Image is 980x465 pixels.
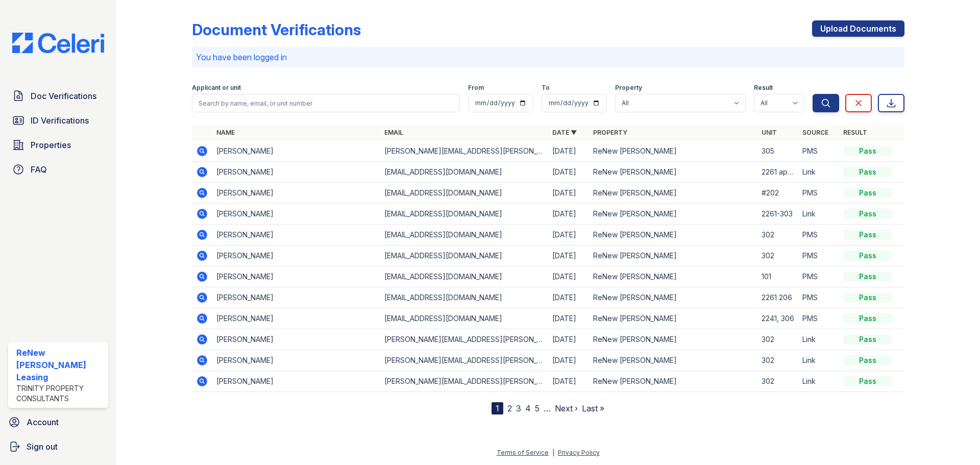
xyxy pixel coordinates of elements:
[31,114,89,127] span: ID Verifications
[589,183,757,204] td: ReNew [PERSON_NAME]
[798,371,839,392] td: Link
[535,403,540,413] a: 5
[497,449,549,456] a: Terms of Service
[548,246,589,266] td: [DATE]
[542,84,550,92] label: To
[468,84,484,92] label: From
[380,308,548,329] td: [EMAIL_ADDRESS][DOMAIN_NAME]
[589,371,757,392] td: ReNew [PERSON_NAME]
[798,350,839,371] td: Link
[31,139,71,151] span: Properties
[380,266,548,287] td: [EMAIL_ADDRESS][DOMAIN_NAME]
[548,162,589,183] td: [DATE]
[843,129,867,136] a: Result
[548,308,589,329] td: [DATE]
[757,371,798,392] td: 302
[589,266,757,287] td: ReNew [PERSON_NAME]
[548,371,589,392] td: [DATE]
[212,371,380,392] td: [PERSON_NAME]
[754,84,773,92] label: Result
[589,225,757,246] td: ReNew [PERSON_NAME]
[212,329,380,350] td: [PERSON_NAME]
[384,129,403,136] a: Email
[212,141,380,162] td: [PERSON_NAME]
[192,94,460,112] input: Search by name, email, or unit number
[798,266,839,287] td: PMS
[31,163,47,176] span: FAQ
[843,251,892,261] div: Pass
[589,246,757,266] td: ReNew [PERSON_NAME]
[212,225,380,246] td: [PERSON_NAME]
[757,287,798,308] td: 2261 206
[192,84,241,92] label: Applicant or unit
[757,141,798,162] td: 305
[798,287,839,308] td: PMS
[798,329,839,350] td: Link
[212,204,380,225] td: [PERSON_NAME]
[16,347,104,383] div: ReNew [PERSON_NAME] Leasing
[212,350,380,371] td: [PERSON_NAME]
[212,162,380,183] td: [PERSON_NAME]
[843,292,892,303] div: Pass
[802,129,828,136] a: Source
[843,272,892,282] div: Pass
[757,308,798,329] td: 2241, 306
[8,135,108,155] a: Properties
[380,183,548,204] td: [EMAIL_ADDRESS][DOMAIN_NAME]
[589,350,757,371] td: ReNew [PERSON_NAME]
[582,403,604,413] a: Last »
[798,225,839,246] td: PMS
[843,313,892,324] div: Pass
[212,308,380,329] td: [PERSON_NAME]
[843,188,892,198] div: Pass
[8,86,108,106] a: Doc Verifications
[798,308,839,329] td: PMS
[548,141,589,162] td: [DATE]
[548,266,589,287] td: [DATE]
[216,129,235,136] a: Name
[757,246,798,266] td: 302
[589,204,757,225] td: ReNew [PERSON_NAME]
[212,183,380,204] td: [PERSON_NAME]
[757,266,798,287] td: 101
[8,110,108,131] a: ID Verifications
[843,334,892,345] div: Pass
[558,449,600,456] a: Privacy Policy
[4,436,112,457] a: Sign out
[757,162,798,183] td: 2261 apt 206
[548,204,589,225] td: [DATE]
[380,162,548,183] td: [EMAIL_ADDRESS][DOMAIN_NAME]
[525,403,531,413] a: 4
[380,350,548,371] td: [PERSON_NAME][EMAIL_ADDRESS][PERSON_NAME][DOMAIN_NAME]
[757,183,798,204] td: #202
[27,416,59,428] span: Account
[589,141,757,162] td: ReNew [PERSON_NAME]
[548,287,589,308] td: [DATE]
[380,204,548,225] td: [EMAIL_ADDRESS][DOMAIN_NAME]
[593,129,627,136] a: Property
[212,287,380,308] td: [PERSON_NAME]
[8,159,108,180] a: FAQ
[798,162,839,183] td: Link
[380,371,548,392] td: [PERSON_NAME][EMAIL_ADDRESS][PERSON_NAME][DOMAIN_NAME]
[589,287,757,308] td: ReNew [PERSON_NAME]
[757,329,798,350] td: 302
[544,402,551,414] span: …
[843,146,892,156] div: Pass
[492,402,503,414] div: 1
[380,329,548,350] td: [PERSON_NAME][EMAIL_ADDRESS][PERSON_NAME][DOMAIN_NAME]
[555,403,578,413] a: Next ›
[196,51,900,63] p: You have been logged in
[516,403,521,413] a: 3
[762,129,777,136] a: Unit
[589,162,757,183] td: ReNew [PERSON_NAME]
[843,355,892,365] div: Pass
[798,246,839,266] td: PMS
[507,403,512,413] a: 2
[380,225,548,246] td: [EMAIL_ADDRESS][DOMAIN_NAME]
[757,225,798,246] td: 302
[757,204,798,225] td: 2261-303
[843,376,892,386] div: Pass
[380,287,548,308] td: [EMAIL_ADDRESS][DOMAIN_NAME]
[31,90,96,102] span: Doc Verifications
